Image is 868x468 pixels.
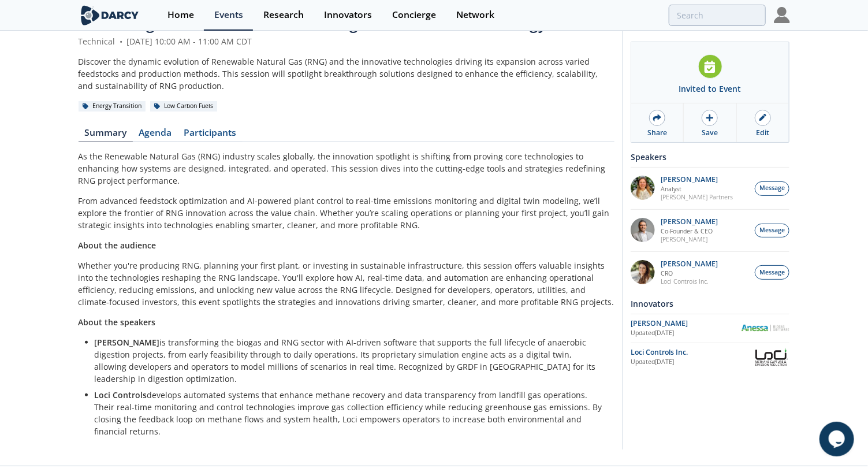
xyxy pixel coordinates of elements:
span: Message [759,184,785,193]
span: Message [759,226,785,235]
span: Message [759,268,785,277]
a: [PERSON_NAME] Updated[DATE] Anessa [631,318,789,339]
div: Network [456,10,494,20]
img: Anessa [741,325,789,331]
div: Innovators [631,294,789,314]
div: Concierge [392,10,436,20]
div: Technical [DATE] 10:00 AM - 11:00 AM CDT [79,35,614,47]
p: [PERSON_NAME] [661,260,718,268]
div: Home [167,10,194,20]
img: fddc0511-1997-4ded-88a0-30228072d75f [631,176,655,200]
img: Profile [774,7,790,23]
strong: [PERSON_NAME] [95,337,160,348]
div: Invited to Event [679,83,742,95]
p: Loci Controls Inc. [661,277,718,285]
p: [PERSON_NAME] [661,176,733,184]
p: As the Renewable Natural Gas (RNG) industry scales globally, the innovation spotlight is shifting... [79,150,614,187]
strong: About the speakers [79,317,156,328]
a: Agenda [133,128,178,142]
a: Edit [737,103,789,142]
div: Edit [756,128,769,138]
div: Loci Controls Inc. [631,347,753,358]
p: From advanced feedstock optimization and AI-powered plant control to real-time emissions monitori... [79,195,614,231]
button: Message [755,181,789,196]
div: Low Carbon Fuels [150,101,218,112]
img: Loci Controls Inc. [753,347,789,367]
button: Message [755,265,789,280]
a: Participants [178,128,243,142]
p: [PERSON_NAME] [661,218,718,226]
p: [PERSON_NAME] [661,235,718,243]
img: logo-wide.svg [79,5,141,25]
div: Innovators [324,10,372,20]
span: • [118,36,125,47]
p: Analyst [661,185,733,193]
div: Updated [DATE] [631,329,741,338]
div: Events [214,10,243,20]
p: Co-Founder & CEO [661,227,718,235]
div: Save [702,128,718,138]
strong: About the audience [79,240,157,251]
div: Energy Transition [79,101,146,112]
div: Updated [DATE] [631,358,753,367]
img: 737ad19b-6c50-4cdf-92c7-29f5966a019e [631,260,655,284]
a: Loci Controls Inc. Updated[DATE] Loci Controls Inc. [631,347,789,367]
iframe: chat widget [819,422,856,456]
div: Speakers [631,147,789,167]
div: [PERSON_NAME] [631,318,741,329]
div: Research [263,10,304,20]
p: develops automated systems that enhance methane recovery and data transparency from landfill gas ... [95,389,606,437]
p: Whether you're producing RNG, planning your first plant, or investing in sustainable infrastructu... [79,259,614,308]
p: [PERSON_NAME] Partners [661,193,733,201]
div: Share [647,128,667,138]
button: Message [755,224,789,238]
a: Summary [79,128,133,142]
p: is transforming the biogas and RNG sector with AI-driven software that supports the full lifecycl... [95,336,606,385]
img: 1fdb2308-3d70-46db-bc64-f6eabefcce4d [631,218,655,242]
p: CRO [661,269,718,277]
div: Discover the dynamic evolution of Renewable Natural Gas (RNG) and the innovative technologies dri... [79,55,614,92]
input: Advanced Search [669,5,766,26]
strong: Loci Controls [95,389,147,400]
